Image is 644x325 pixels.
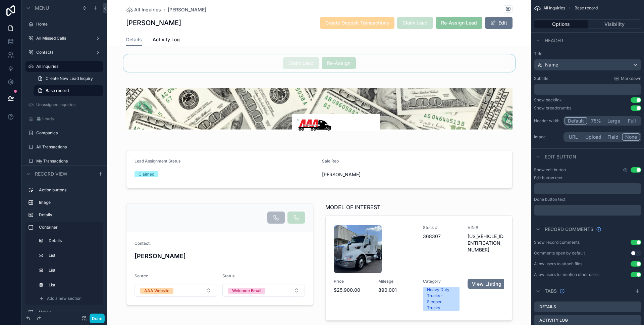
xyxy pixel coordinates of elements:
div: Show breadcrumbs [534,105,571,111]
label: All Inquiries [36,64,99,69]
div: scrollable content [534,183,641,194]
a: Base record [34,85,103,96]
div: Show record comments [534,240,580,245]
label: Image [534,134,561,140]
span: All Inquiries [543,5,565,11]
button: None [622,133,640,141]
span: Create New Lead Inquiry [46,76,93,81]
span: Details [126,36,142,43]
span: Add a new section [47,296,82,301]
label: Done button text [534,197,566,202]
label: Companies [36,130,102,136]
button: Done [90,314,105,323]
span: Record view [35,170,67,177]
label: List [49,282,99,288]
label: Title [534,51,641,56]
label: Contacts [36,50,93,55]
span: Activity Log [153,36,180,43]
label: Details [539,304,556,310]
span: Record comments [545,226,593,233]
span: Markdown [621,76,641,81]
button: Large [604,117,623,125]
label: Notice [39,310,101,315]
label: Show edit button [534,167,566,173]
label: 📇 Leads [36,116,102,122]
label: Unassigned Inquiries [36,102,102,107]
a: All Inquiries [126,6,161,13]
button: Edit [485,17,513,29]
button: Name [534,59,641,71]
span: Edit button [545,153,576,160]
div: scrollable content [21,182,107,312]
label: Subtitle [534,76,548,81]
label: Details [49,238,99,243]
label: Details [39,212,101,218]
span: Header [545,37,563,44]
a: Activity Log [153,34,180,47]
div: Allow users to mention other users [534,272,599,277]
label: Edit button text [534,175,562,181]
a: Create New Lead Inquiry [34,73,103,84]
label: Action buttons [39,187,101,193]
button: URL [565,133,582,141]
div: Allow users to attach files [534,261,582,267]
div: Show backlink [534,97,562,103]
label: Container [39,225,101,230]
button: Upload [582,133,604,141]
button: Default [565,117,587,125]
button: Visibility [588,19,642,29]
span: Name [545,61,558,68]
label: Image [39,200,101,205]
a: Markdown [614,76,641,81]
span: Base record [575,5,598,11]
button: 75% [587,117,604,125]
span: Tabs [545,288,557,294]
label: List [49,253,99,258]
div: Comments open by default [534,250,585,256]
a: Details [126,34,142,46]
button: Field [604,133,622,141]
div: scrollable content [534,205,641,216]
button: Options [534,19,588,29]
div: scrollable content [534,84,641,95]
button: Full [623,117,640,125]
label: All Transactions [36,144,102,150]
label: List [49,268,99,273]
label: My Transactions [36,158,102,164]
span: Menu [35,5,49,11]
label: All Missed Calls [36,36,93,41]
h1: [PERSON_NAME] [126,18,181,28]
label: Home [36,21,102,27]
span: All Inquiries [134,6,161,13]
a: [PERSON_NAME] [168,6,206,13]
label: Header width [534,118,561,124]
span: Base record [46,88,69,93]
